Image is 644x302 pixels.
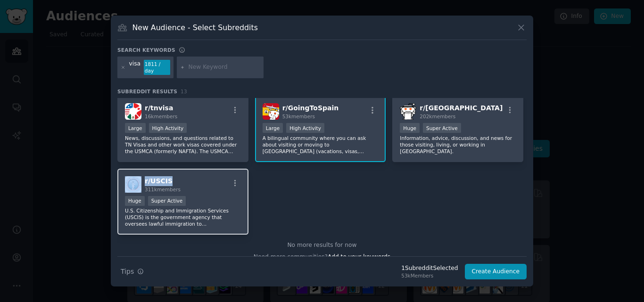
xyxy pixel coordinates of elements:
[117,263,147,280] button: Tips
[423,123,461,133] div: Super Active
[465,264,527,280] button: Create Audience
[125,196,145,206] div: Huge
[328,253,390,260] span: Add to your keywords
[148,196,186,206] div: Super Active
[145,104,173,112] span: r/ tnvisa
[144,60,170,75] div: 1811 / day
[420,104,503,112] span: r/ [GEOGRAPHIC_DATA]
[117,241,527,250] div: No more results for now
[401,272,458,279] div: 53k Members
[401,264,458,273] div: 1 Subreddit Selected
[125,103,141,120] img: tnvisa
[286,123,324,133] div: High Activity
[400,103,416,120] img: UAE
[149,123,187,133] div: High Activity
[125,135,241,155] p: News, discussions, and questions related to TN Visas and other work visas covered under the USMCA...
[420,114,455,119] span: 202k members
[121,267,134,277] span: Tips
[117,250,527,261] div: Need more communities?
[263,135,379,155] p: A bilingual community where you can ask about visiting or moving to [GEOGRAPHIC_DATA] (vacations,...
[145,187,181,192] span: 311k members
[263,123,283,133] div: Large
[282,104,339,112] span: r/ GoingToSpain
[263,103,279,120] img: GoingToSpain
[400,135,516,155] p: Information, advice, discussion, and news for those visiting, living, or working in [GEOGRAPHIC_D...
[117,47,175,53] h3: Search keywords
[125,207,241,227] p: U.S. Citizenship and Immigration Services (USCIS) is the government agency that oversees lawful i...
[400,123,420,133] div: Huge
[125,123,146,133] div: Large
[145,114,177,119] span: 16k members
[181,89,187,94] span: 13
[282,114,315,119] span: 53k members
[129,60,141,75] div: visa
[117,88,177,95] span: Subreddit Results
[132,23,258,33] h3: New Audience - Select Subreddits
[125,176,141,193] img: USCIS
[145,177,173,185] span: r/ USCIS
[189,63,260,72] input: New Keyword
